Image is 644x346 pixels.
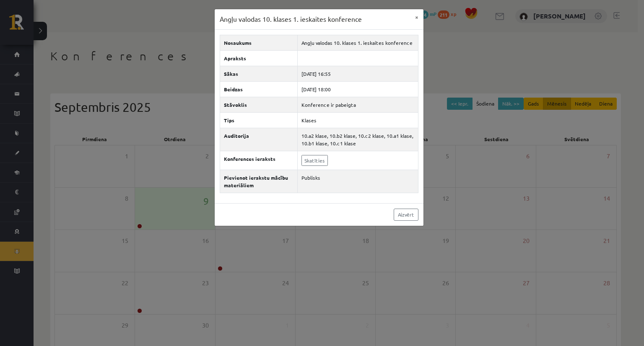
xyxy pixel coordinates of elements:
h3: Angļu valodas 10. klases 1. ieskaites konference [220,14,362,24]
th: Sākas [220,66,297,81]
td: [DATE] 18:00 [297,81,418,97]
td: Konference ir pabeigta [297,97,418,112]
td: [DATE] 16:55 [297,66,418,81]
td: Klases [297,112,418,128]
th: Auditorija [220,128,297,151]
th: Konferences ieraksts [220,151,297,170]
td: 10.a2 klase, 10.b2 klase, 10.c2 klase, 10.a1 klase, 10.b1 klase, 10.c1 klase [297,128,418,151]
th: Tips [220,112,297,128]
th: Apraksts [220,50,297,66]
th: Pievienot ierakstu mācību materiāliem [220,170,297,193]
a: Skatīties [301,155,328,166]
button: × [410,9,423,25]
th: Stāvoklis [220,97,297,112]
th: Nosaukums [220,35,297,50]
th: Beidzas [220,81,297,97]
td: Publisks [297,170,418,193]
a: Aizvērt [394,209,418,221]
td: Angļu valodas 10. klases 1. ieskaites konference [297,35,418,50]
